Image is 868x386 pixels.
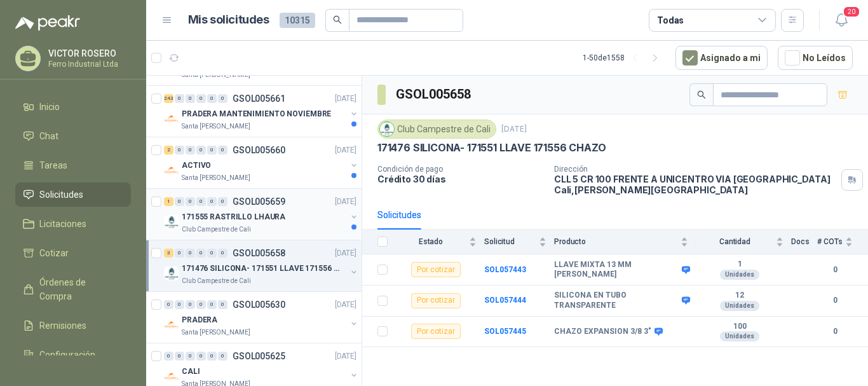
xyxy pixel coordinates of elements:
[182,314,217,326] p: PRADERA
[207,146,217,155] div: 0
[396,85,473,104] h3: GSOL005658
[182,276,251,286] p: Club Campestre de Cali
[697,90,706,99] span: search
[335,350,356,362] p: [DATE]
[164,94,173,103] div: 243
[164,197,173,206] div: 1
[207,352,217,361] div: 0
[554,327,651,337] b: CHAZO EXPANSION 3/8 3"
[39,100,60,114] span: Inicio
[218,300,227,309] div: 0
[377,165,544,174] p: Condición de pago
[484,327,526,336] a: SOL057445
[39,246,69,260] span: Cotizar
[196,197,206,206] div: 0
[164,300,173,309] div: 0
[186,249,195,258] div: 0
[280,13,315,28] span: 10315
[696,237,773,246] span: Cantidad
[817,237,843,246] span: # COTs
[164,214,179,230] img: Company Logo
[164,142,359,183] a: 2 0 0 0 0 0 GSOL005660[DATE] Company LogoACTIVOSanta [PERSON_NAME]
[15,183,131,207] a: Solicitudes
[335,93,356,105] p: [DATE]
[186,197,195,206] div: 0
[843,6,860,18] span: 20
[175,249,184,258] div: 0
[15,212,131,236] a: Licitaciones
[411,262,461,277] div: Por cotizar
[39,217,86,231] span: Licitaciones
[817,294,853,307] b: 0
[164,297,359,338] a: 0 0 0 0 0 0 GSOL005630[DATE] Company LogoPRADERASanta [PERSON_NAME]
[39,129,58,143] span: Chat
[182,327,250,338] p: Santa [PERSON_NAME]
[218,94,227,103] div: 0
[164,352,173,361] div: 0
[335,299,356,311] p: [DATE]
[164,111,179,127] img: Company Logo
[484,230,554,254] th: Solicitud
[15,314,131,338] a: Remisiones
[554,174,836,195] p: CLL 5 CR 100 FRENTE A UNICENTRO VIA [GEOGRAPHIC_DATA] Cali , [PERSON_NAME][GEOGRAPHIC_DATA]
[657,13,684,27] div: Todas
[675,46,768,70] button: Asignado a mi
[720,270,759,280] div: Unidades
[218,249,227,258] div: 0
[182,263,340,275] p: 171476 SILICONA- 171551 LLAVE 171556 CHAZO
[377,141,606,155] p: 171476 SILICONA- 171551 LLAVE 171556 CHAZO
[175,146,184,155] div: 0
[48,60,128,68] p: Ferro Industrial Ltda
[720,301,759,311] div: Unidades
[554,291,679,310] b: SILICONA EN TUBO TRANSPARENTE
[175,197,184,206] div: 0
[164,163,179,178] img: Company Logo
[175,352,184,361] div: 0
[554,230,696,254] th: Producto
[164,266,179,281] img: Company Logo
[15,153,131,177] a: Tareas
[39,275,119,303] span: Órdenes de Compra
[207,94,217,103] div: 0
[188,11,269,29] h1: Mis solicitudes
[164,245,359,286] a: 3 0 0 0 0 0 GSOL005658[DATE] Company Logo171476 SILICONA- 171551 LLAVE 171556 CHAZOClub Campestre...
[207,197,217,206] div: 0
[484,237,536,246] span: Solicitud
[696,259,783,270] b: 1
[186,146,195,155] div: 0
[15,124,131,148] a: Chat
[720,331,759,341] div: Unidades
[175,94,184,103] div: 0
[39,348,95,362] span: Configuración
[233,300,285,309] p: GSOL005630
[196,249,206,258] div: 0
[233,197,285,206] p: GSOL005659
[164,249,173,258] div: 3
[182,211,285,223] p: 171555 RASTRILLO LHAURA
[182,108,331,120] p: PRADERA MANTENIMIENTO NOVIEMBRE
[15,241,131,265] a: Cotizar
[778,46,853,70] button: No Leídos
[817,230,868,254] th: # COTs
[39,319,86,333] span: Remisiones
[196,352,206,361] div: 0
[196,146,206,155] div: 0
[501,123,527,135] p: [DATE]
[218,146,227,155] div: 0
[175,300,184,309] div: 0
[554,260,679,280] b: LLAVE MIXTA 13 MM [PERSON_NAME]
[335,247,356,259] p: [DATE]
[411,293,461,308] div: Por cotizar
[817,326,853,338] b: 0
[182,121,250,132] p: Santa [PERSON_NAME]
[207,249,217,258] div: 0
[233,146,285,155] p: GSOL005660
[186,94,195,103] div: 0
[380,122,394,136] img: Company Logo
[164,369,179,384] img: Company Logo
[164,146,173,155] div: 2
[207,300,217,309] div: 0
[15,95,131,119] a: Inicio
[233,249,285,258] p: GSOL005658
